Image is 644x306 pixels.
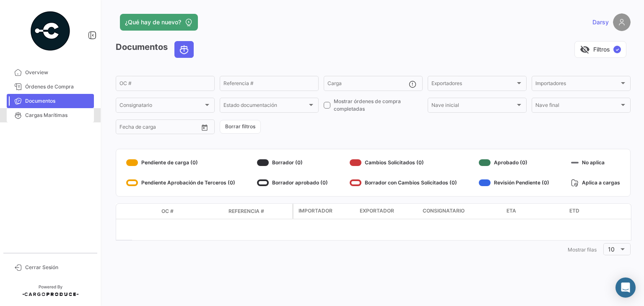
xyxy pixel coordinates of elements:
span: Referencia # [229,207,264,215]
div: Borrador aprobado (0) [257,176,328,189]
span: Órdenes de Compra [25,83,91,91]
span: Mostrar filas [568,246,597,253]
input: Desde [119,125,135,131]
span: Darsy [592,18,609,26]
span: Cerrar Sesión [25,264,91,271]
datatable-header-cell: Exportador [356,204,419,219]
h3: Documentos [116,41,196,58]
button: Ocean [175,41,193,57]
div: Aprobado (0) [479,156,549,169]
datatable-header-cell: ETD [566,204,629,219]
datatable-header-cell: OC # [158,204,225,218]
datatable-header-cell: Consignatario [419,204,503,219]
a: Cargas Marítimas [7,108,94,122]
button: visibility_offFiltros✓ [574,41,626,58]
datatable-header-cell: ETA [503,204,566,219]
div: Abrir Intercom Messenger [615,277,636,298]
button: Open calendar [198,121,211,134]
input: Hasta [140,125,178,131]
span: Consignatario [119,104,203,109]
span: Cargas Marítimas [25,112,91,119]
span: Exportador [360,207,394,215]
span: Nave inicial [431,104,515,109]
datatable-header-cell: Importador [293,204,356,219]
datatable-header-cell: Modo de Transporte [133,208,158,215]
a: Documentos [7,94,94,108]
datatable-header-cell: Referencia # [225,204,292,218]
button: Borrar filtros [220,120,261,134]
img: placeholder-user.png [613,13,631,31]
span: ETD [569,207,579,215]
div: Borrador con Cambios Solicitados (0) [350,176,457,189]
button: ¿Qué hay de nuevo? [120,14,198,31]
span: Exportadores [431,82,515,88]
span: Nave final [535,104,619,109]
span: ✓ [613,46,621,53]
span: Documentos [25,97,91,105]
div: Pendiente Aprobación de Terceros (0) [126,176,235,189]
div: Aplica a cargas [571,176,620,189]
span: Mostrar órdenes de compra completadas [334,98,423,113]
span: Estado documentación [223,104,307,109]
span: OC # [161,207,174,215]
a: Órdenes de Compra [7,80,94,94]
span: Consignatario [423,207,465,215]
span: Importador [299,207,332,215]
div: Revisión Pendiente (0) [479,176,549,189]
span: ¿Qué hay de nuevo? [125,18,181,26]
div: Borrador (0) [257,156,328,169]
span: 10 [608,246,615,253]
span: visibility_off [580,44,590,54]
span: Importadores [535,82,619,88]
span: ETA [506,207,516,215]
span: Overview [25,69,91,76]
div: Pendiente de carga (0) [126,156,235,169]
div: No aplica [571,156,620,169]
img: powered-by.png [29,10,71,52]
a: Overview [7,65,94,80]
div: Cambios Solicitados (0) [350,156,457,169]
